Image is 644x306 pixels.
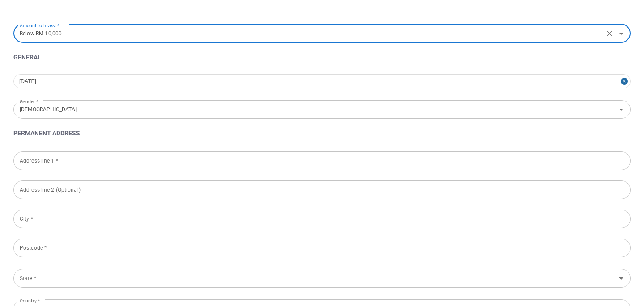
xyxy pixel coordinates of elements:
[615,272,627,285] button: Open
[615,103,627,116] button: Open
[621,74,631,88] button: Close
[13,74,631,88] input: Date Of Birth *
[13,52,631,63] h4: General
[603,27,616,40] button: Clear
[13,128,631,138] h4: Permanent Address
[20,96,38,107] label: Gender *
[615,27,627,40] button: Open
[20,20,59,31] label: Amount to Invest *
